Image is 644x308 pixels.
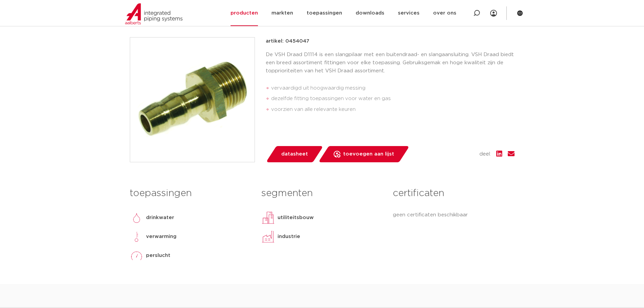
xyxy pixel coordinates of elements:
p: De VSH Draad D1114 is een slangpilaar met een buitendraad- en slangaansluiting. VSH Draad biedt e... [266,51,515,75]
img: utiliteitsbouw [261,211,275,224]
h3: certificaten [393,187,514,200]
span: datasheet [281,149,308,160]
img: verwarming [130,230,143,243]
p: perslucht [146,252,170,260]
span: toevoegen aan lijst [343,149,394,160]
li: vervaardigd uit hoogwaardig messing [271,83,515,94]
img: perslucht [130,249,143,262]
img: drinkwater [130,211,143,224]
h3: toepassingen [130,187,251,200]
li: voorzien van alle relevante keuren [271,104,515,115]
a: datasheet [266,146,323,162]
img: industrie [261,230,275,243]
span: deel: [479,150,491,158]
p: artikel: 0454047 [266,37,309,45]
p: geen certificaten beschikbaar [393,211,514,219]
p: industrie [278,233,300,241]
h3: segmenten [261,187,383,200]
p: utiliteitsbouw [278,214,314,222]
img: Product Image for VSH Draad slangpilaar MØ R1/2"xØ1/2 [130,38,255,162]
li: dezelfde fitting toepassingen voor water en gas [271,93,515,104]
p: verwarming [146,233,176,241]
p: drinkwater [146,214,174,222]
